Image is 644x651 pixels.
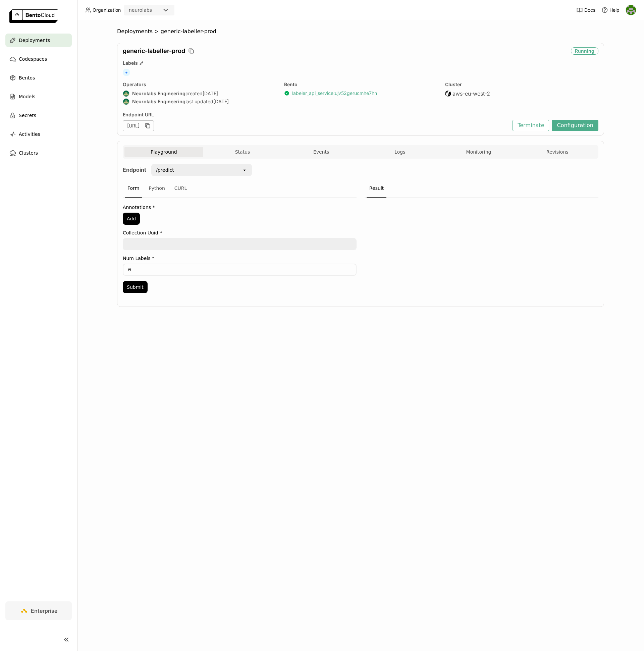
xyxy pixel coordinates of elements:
[146,179,168,198] div: Python
[161,28,216,35] span: generic-labeller-prod
[117,28,153,35] span: Deployments
[123,281,148,293] button: Submit
[292,90,377,96] a: labeler_api_service:ujv52gerucmhe7hn
[452,90,490,97] span: aws-eu-west-2
[552,120,598,131] button: Configuration
[242,167,247,173] svg: open
[19,36,50,44] span: Deployments
[203,147,282,157] button: Status
[5,601,72,620] a: Enterprise
[117,28,604,35] nav: Breadcrumbs navigation
[124,147,203,157] button: Playground
[9,9,58,23] img: logo
[5,90,72,103] a: Models
[123,213,140,225] button: Add
[19,55,47,63] span: Codespaces
[125,179,142,198] div: Form
[123,166,146,173] strong: Endpoint
[123,69,130,76] span: +
[282,147,361,157] button: Events
[213,99,229,105] span: [DATE]
[123,91,129,97] img: Neurolabs Engineering
[132,99,185,105] strong: Neurolabs Engineering
[5,109,72,122] a: Secrets
[123,99,129,105] img: Neurolabs Engineering
[153,7,153,14] input: Selected neurolabs.
[93,7,121,13] span: Organization
[123,256,357,261] label: Num Labels *
[132,91,185,97] strong: Neurolabs Engineering
[571,47,598,55] div: Running
[626,5,636,15] img: Toby Thomas
[123,60,598,66] div: Labels
[203,91,218,97] span: [DATE]
[601,7,620,13] div: Help
[394,149,405,155] span: Logs
[5,71,72,85] a: Bentos
[19,74,35,82] span: Bentos
[513,120,549,131] button: Terminate
[123,47,185,55] span: generic-labeller-prod
[5,34,72,47] a: Deployments
[123,98,276,105] div: last updated
[584,7,595,13] span: Docs
[5,146,72,160] a: Clusters
[123,120,154,131] div: [URL]
[123,230,357,235] label: Collection Uuid *
[19,130,40,138] span: Activities
[19,93,35,101] span: Models
[576,7,595,13] a: Docs
[153,28,161,35] span: >
[123,90,276,97] div: created
[31,607,57,614] span: Enterprise
[129,7,152,13] div: neurolabs
[172,179,190,198] div: CURL
[175,167,175,173] input: Selected /predict.
[445,82,598,88] div: Cluster
[123,82,276,88] div: Operators
[123,205,357,210] label: Annotations *
[156,167,174,173] div: /predict
[19,111,36,119] span: Secrets
[518,147,597,157] button: Revisions
[19,149,38,157] span: Clusters
[5,127,72,141] a: Activities
[609,7,620,13] span: Help
[284,82,437,88] div: Bento
[123,112,509,118] div: Endpoint URL
[5,52,72,66] a: Codespaces
[367,179,386,198] div: Result
[439,147,518,157] button: Monitoring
